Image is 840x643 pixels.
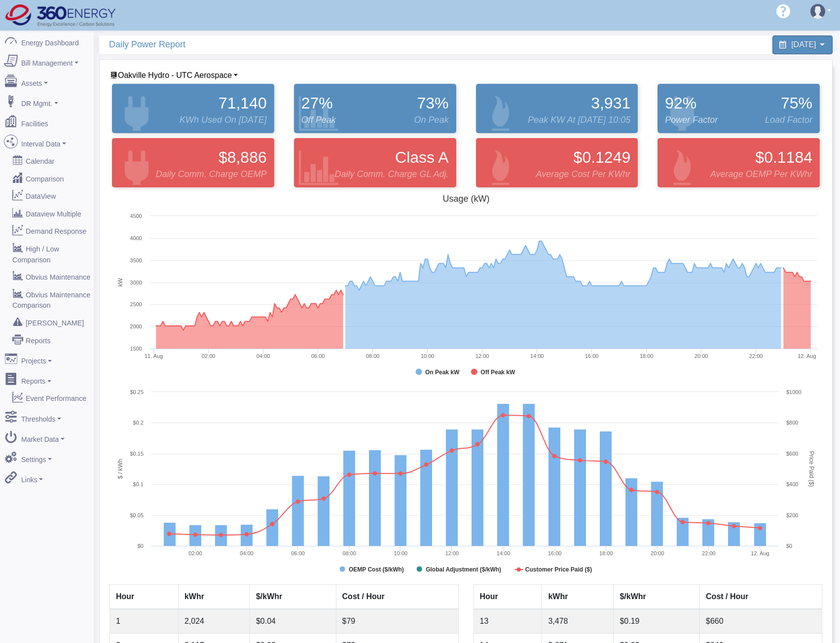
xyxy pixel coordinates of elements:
[117,278,124,286] tspan: kW
[110,609,179,634] td: 1
[178,609,250,634] td: 2,024
[497,550,511,556] text: 14:00
[614,585,700,609] th: $/kWhr
[110,585,179,609] th: Hour
[130,213,142,219] text: 4500
[694,353,708,359] text: 20:00
[156,168,267,181] span: Daily Comm. Charge OEMP
[614,609,700,634] td: $0.19
[394,550,408,556] text: 10:00
[311,353,325,359] text: 06:00
[118,71,232,79] span: Facility List
[425,369,460,376] tspan: On Peak kW
[138,543,144,549] text: $0
[786,451,798,457] text: $600
[110,71,238,79] a: Oakville Hydro - UTC Aerospace
[781,91,812,115] span: 75%
[130,389,144,395] text: $0.25
[791,40,816,49] span: [DATE]
[480,369,515,376] tspan: Off Peak kW
[130,301,142,307] text: 2500
[700,609,822,634] td: $660
[798,353,816,359] tspan: 12. Aug
[530,353,544,359] text: 14:00
[130,323,142,329] text: 2000
[710,168,812,181] span: Average OEMP per kWhr
[786,420,798,426] text: $800
[417,91,448,115] span: 73%
[256,353,270,359] text: 04:00
[536,168,631,181] span: Average Cost Per kWhr
[130,451,144,457] text: $0.15
[109,36,471,54] span: Daily Power Report
[130,346,142,352] text: 1500
[250,585,336,609] th: $/kWhr
[188,550,202,556] text: 02:00
[474,585,542,609] th: Hour
[219,145,267,169] span: $8,886
[178,585,250,609] th: kWhr
[336,585,458,609] th: Cost / Hour
[651,550,664,556] text: 20:00
[133,420,144,426] text: $0.2
[542,609,614,634] td: 3,478
[301,113,336,127] span: Off Peak
[219,91,267,115] span: 71,140
[130,235,142,241] text: 4000
[528,113,630,127] span: Peak kW at [DATE] 10:05
[130,512,144,518] text: $0.05
[442,194,489,204] tspan: Usage (kW)
[755,145,812,169] span: $0.1184
[665,91,696,115] span: 92%
[574,145,631,169] span: $0.1249
[765,113,812,127] span: Load Factor
[421,353,435,359] text: 10:00
[336,609,458,634] td: $79
[640,353,654,359] text: 18:00
[474,609,542,634] td: 13
[702,550,716,556] text: 22:00
[786,481,798,487] text: $400
[180,113,267,127] span: kWh Used On [DATE]
[665,113,718,127] span: Power Factor
[548,550,562,556] text: 16:00
[301,91,333,115] span: 27%
[585,353,599,359] text: 16:00
[349,566,404,573] tspan: OEMP Cost ($/kWh)
[202,353,216,359] text: 02:00
[808,451,815,487] tspan: Price Paid ($)
[542,585,614,609] th: kWhr
[599,550,613,556] text: 18:00
[250,609,336,634] td: $0.04
[145,353,163,359] tspan: 11. Aug
[445,550,459,556] text: 12:00
[291,550,305,556] text: 06:00
[334,168,448,181] span: Daily Comm. Charge GL Adj.
[133,481,144,487] text: $0.1
[786,512,798,518] text: $200
[786,543,792,549] text: $0
[366,353,380,359] text: 08:00
[426,566,501,573] tspan: Global Adjustment ($/kWh)
[117,459,124,479] tspan: $ / kWh
[130,257,142,263] text: 3500
[343,550,357,556] text: 08:00
[751,550,769,556] tspan: 12. Aug
[749,353,763,359] text: 22:00
[810,4,825,19] img: user-3.svg
[475,353,489,359] text: 12:00
[525,566,592,573] tspan: Customer Price Paid ($)
[240,550,254,556] text: 04:00
[395,145,448,169] span: Class A
[130,280,142,286] text: 3000
[414,113,448,127] span: On Peak
[591,91,630,115] span: 3,931
[786,389,802,395] text: $1000
[700,585,822,609] th: Cost / Hour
